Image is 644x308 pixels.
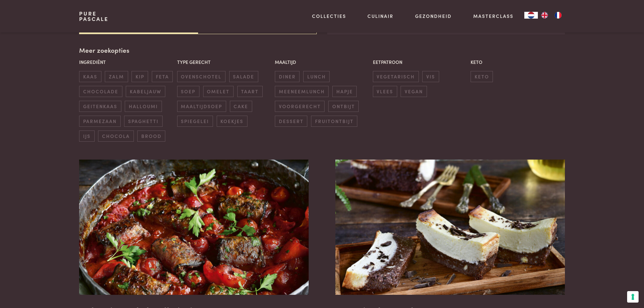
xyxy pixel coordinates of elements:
span: feta [152,71,173,82]
a: Gezondheid [415,13,452,20]
p: Maaltijd [275,58,369,66]
span: parmezaan [79,116,120,127]
span: ovenschotel [177,71,225,82]
span: hapje [332,86,357,97]
a: FR [551,12,565,19]
span: salade [229,71,258,82]
span: vegan [401,86,427,97]
img: Aubergine-gehaktrolletjes in tomatensaus [79,160,308,295]
div: Language [524,12,538,19]
a: PurePascale [79,11,109,22]
p: Keto [471,58,565,66]
span: meeneemlunch [275,86,329,97]
span: spiegelei [177,116,213,127]
span: fruitontbijt [311,116,357,127]
a: Culinair [367,13,393,20]
span: lunch [303,71,330,82]
span: kaas [79,71,101,82]
p: Type gerecht [177,58,271,66]
span: geitenkaas [79,101,121,112]
p: Eetpatroon [373,58,467,66]
a: Masterclass [473,13,514,20]
span: maaltijdsoep [177,101,226,112]
span: vis [422,71,439,82]
a: EN [538,12,551,19]
span: koekjes [217,116,247,127]
span: omelet [203,86,234,97]
span: zalm [105,71,128,82]
img: Brownie-cheesecake [335,160,565,295]
span: brood [137,131,165,142]
span: keto [471,71,493,82]
button: Uw voorkeuren voor toestemming voor trackingtechnologieën [627,291,639,303]
span: chocolade [79,86,122,97]
aside: Language selected: Nederlands [524,12,565,19]
span: ontbijt [328,101,359,112]
span: chocola [98,131,134,142]
span: soep [177,86,199,97]
span: ijs [79,131,94,142]
span: vegetarisch [373,71,419,82]
a: NL [524,12,538,19]
span: dessert [275,116,307,127]
span: halloumi [125,101,162,112]
span: vlees [373,86,397,97]
span: taart [237,86,263,97]
span: cake [230,101,252,112]
span: spaghetti [124,116,162,127]
ul: Language list [538,12,565,19]
span: kabeljauw [126,86,165,97]
p: Ingrediënt [79,58,173,66]
span: kip [132,71,148,82]
a: Collecties [312,13,346,20]
span: voorgerecht [275,101,325,112]
span: diner [275,71,300,82]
